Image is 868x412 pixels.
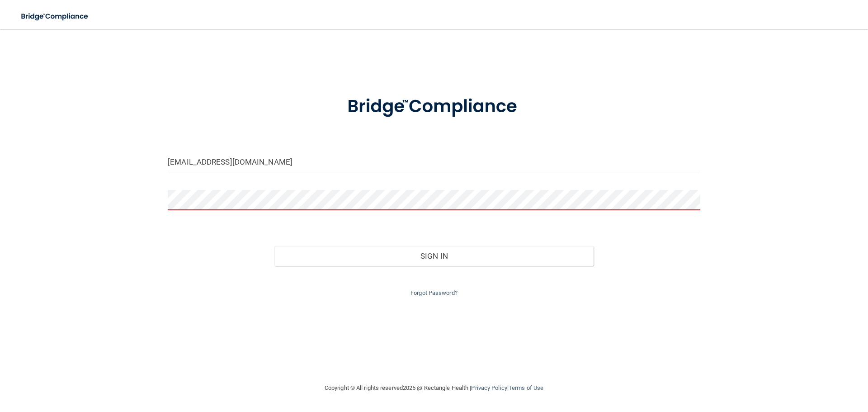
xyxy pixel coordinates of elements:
[168,152,700,172] input: Email
[471,384,507,391] a: Privacy Policy
[274,246,594,266] button: Sign In
[712,348,857,384] iframe: Drift Widget Chat Controller
[410,289,458,296] a: Forgot Password?
[14,7,97,26] img: bridge_compliance_login_screen.278c3ca4.svg
[269,374,599,403] div: Copyright © All rights reserved 2025 @ Rectangle Health | |
[329,83,539,130] img: bridge_compliance_login_screen.278c3ca4.svg
[509,384,543,391] a: Terms of Use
